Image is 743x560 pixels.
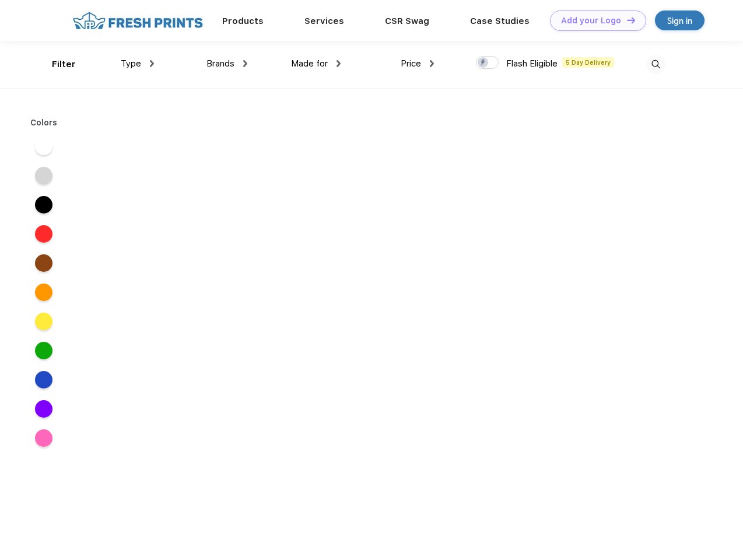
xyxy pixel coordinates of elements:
span: Type [121,58,141,69]
span: Price [401,58,421,69]
img: dropdown.png [337,60,341,67]
span: Flash Eligible [506,58,558,69]
img: dropdown.png [243,60,247,67]
a: Products [222,16,264,26]
img: fo%20logo%202.webp [69,10,206,31]
img: dropdown.png [430,60,434,67]
div: Colors [22,117,66,129]
div: Sign in [667,14,692,27]
div: Add your Logo [561,16,621,26]
img: DT [627,17,635,23]
span: Brands [206,58,234,69]
span: 5 Day Delivery [562,57,614,68]
div: Filter [52,58,76,71]
a: Sign in [655,10,705,30]
img: desktop_search.svg [646,55,665,74]
span: Made for [291,58,328,69]
img: dropdown.png [150,60,154,67]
